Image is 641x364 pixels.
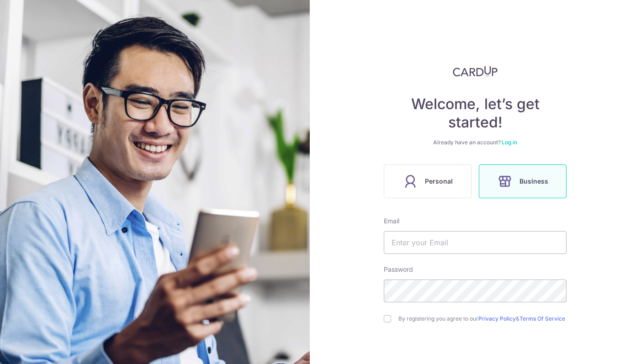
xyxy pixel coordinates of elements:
[384,216,399,226] label: Email
[384,139,567,146] div: Already have an account?
[384,95,567,132] h4: Welcome, let’s get started!
[398,315,567,322] label: By registering you agree to our &
[478,315,516,322] a: Privacy Policy
[475,164,570,198] a: Business
[380,164,475,198] a: Personal
[519,176,548,187] span: Business
[502,139,517,146] a: Log in
[384,265,413,274] label: Password
[425,176,453,187] span: Personal
[453,66,498,77] img: CardUp Logo
[384,231,567,254] input: Enter your Email
[519,315,565,322] a: Terms Of Service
